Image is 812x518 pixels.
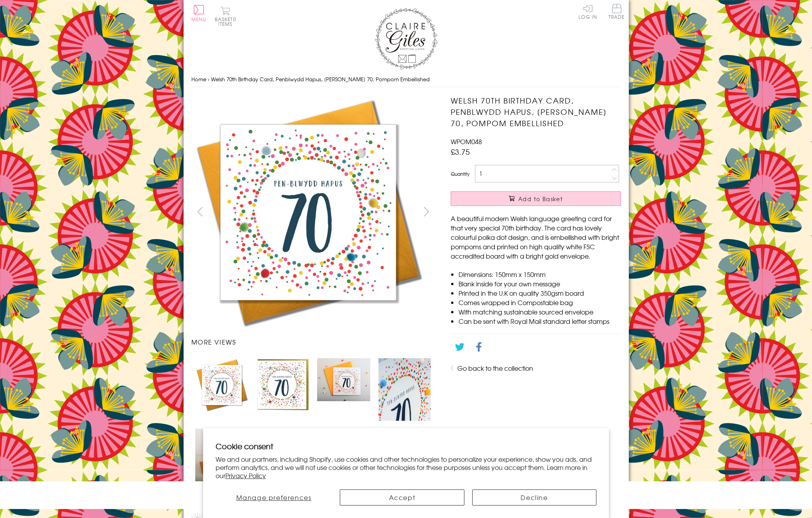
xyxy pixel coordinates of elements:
span: Add to Basket [518,195,563,203]
span: › [208,75,209,83]
span: £3.75 [451,146,470,157]
span: Welsh 70th Birthday Card, Penblwydd Hapus, [PERSON_NAME] 70, Pompom Embellished [211,75,430,83]
img: Welsh 70th Birthday Card, Penblwydd Hapus, Dotty 70, Pompom Embellished [195,429,248,482]
button: Manage preferences [216,489,332,505]
h3: More views [191,337,435,347]
a: Trade [609,4,625,21]
li: With matching sustainable sourced envelope [459,307,621,316]
span: WPOM048 [451,137,482,146]
img: Claire Giles Greetings Cards [375,8,437,70]
li: Carousel Page 5 [191,425,252,486]
label: Quantity [451,170,469,177]
h2: Cookie consent [216,441,597,452]
li: Carousel Page 1 (Current Slide) [191,354,252,425]
p: A beautiful modern Welsh language greeting card for that very special 70th birthday. The card has... [451,214,621,261]
button: Add to Basket [451,191,621,206]
a: Go back to the collection [457,363,533,373]
a: Privacy Policy [225,471,266,480]
img: Welsh 70th Birthday Card, Penblwydd Hapus, Dotty 70, Pompom Embellished [317,358,370,401]
h1: Welsh 70th Birthday Card, Penblwydd Hapus, [PERSON_NAME] 70, Pompom Embellished [451,95,621,129]
span: Menu [191,16,207,23]
p: We and our partners, including Shopify, use cookies and other technologies to personalize your ex... [216,455,597,479]
img: Welsh 70th Birthday Card, Penblwydd Hapus, Dotty 70, Pompom Embellished [256,358,309,412]
span: Manage preferences [236,493,312,502]
li: Carousel Page 3 [313,354,374,425]
li: Carousel Page 2 [252,354,313,425]
img: Welsh 70th Birthday Card, Penblwydd Hapus, Dotty 70, Pompom Embellished [191,95,426,329]
a: Log In [578,4,597,19]
span: 0 items [218,16,236,27]
li: Can be sent with Royal Mail standard letter stamps [459,316,621,326]
li: Comes wrapped in Compostable bag [459,298,621,307]
li: Dimensions: 150mm x 150mm [459,270,621,279]
ul: Carousel Pagination [191,354,435,486]
button: Menu [191,5,207,21]
li: Blank inside for your own message [459,279,621,288]
button: Accept [340,489,464,505]
img: Welsh 70th Birthday Card, Penblwydd Hapus, Dotty 70, Pompom Embellished [378,358,431,421]
a: Home [191,75,206,83]
li: Printed in the U.K on quality 350gsm board [459,288,621,298]
li: Carousel Page 6 [252,425,313,486]
img: Welsh 70th Birthday Card, Penblwydd Hapus, Dotty 70, Pompom Embellished [195,358,248,411]
li: Carousel Page 4 [374,354,435,425]
button: next [418,203,435,220]
button: Decline [472,489,597,505]
nav: breadcrumbs [191,71,621,88]
button: Basket0 items [215,6,236,26]
span: Trade [609,4,625,19]
button: prev [191,203,209,220]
